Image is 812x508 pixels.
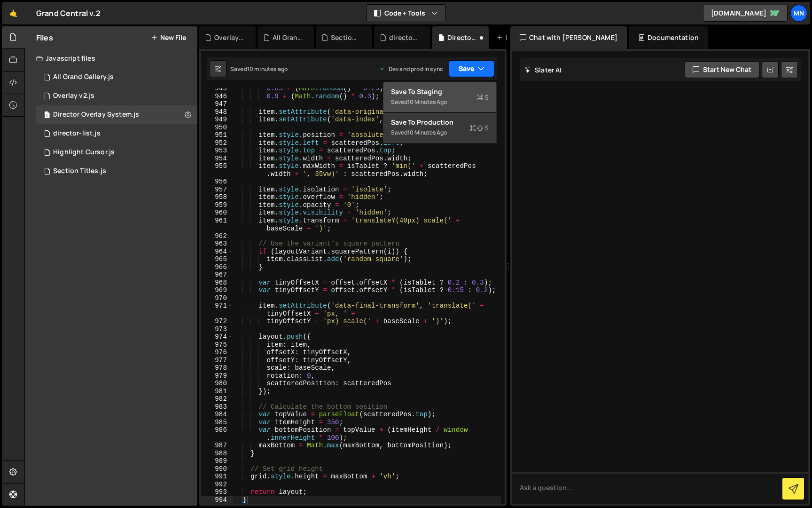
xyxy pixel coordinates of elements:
div: 978 [201,364,233,372]
div: 989 [201,457,233,465]
div: 993 [201,488,233,496]
div: 967 [201,271,233,279]
div: Grand Central v.2 [36,8,101,19]
div: 946 [201,93,233,101]
div: Save to Staging [391,87,489,96]
a: [DOMAIN_NAME] [703,5,788,22]
div: 986 [201,426,233,442]
div: 975 [201,341,233,349]
div: 972 [201,317,233,325]
div: director-list.js [389,33,419,42]
div: 979 [201,372,233,380]
div: 992 [201,481,233,489]
div: 990 [201,465,233,473]
div: Chat with [PERSON_NAME] [510,26,627,49]
div: 15298/40223.js [36,162,197,181]
div: 976 [201,349,233,357]
div: 984 [201,411,233,419]
button: Save [449,60,494,77]
div: 985 [201,419,233,427]
div: All Grand Gallery.js [273,33,303,42]
div: Overlay v2.js [214,33,244,42]
h2: Slater AI [524,65,562,74]
div: 987 [201,442,233,450]
div: 963 [201,240,233,248]
div: Dev and prod in sync [379,65,443,73]
div: Documentation [629,26,708,49]
div: Section Titles.js [331,33,361,42]
div: 949 [201,116,233,124]
div: New File [496,33,536,42]
div: 945 [201,85,233,93]
div: 10 minutes ago [247,65,288,73]
button: Save to StagingS Saved10 minutes ago [383,82,496,113]
div: 956 [201,178,233,186]
div: 958 [201,193,233,201]
span: S [469,123,489,133]
div: 991 [201,473,233,481]
div: 971 [201,302,233,317]
div: Saved [230,65,288,73]
div: 970 [201,294,233,302]
div: 954 [201,155,233,163]
div: 10 minutes ago [407,128,447,136]
div: Saved [391,96,489,108]
button: Start new chat [685,61,759,78]
a: MN [790,5,807,22]
div: Save to Production [391,118,489,127]
div: 15298/42891.js [36,105,197,124]
span: S [477,93,489,102]
div: director-list.js [53,129,101,138]
div: Director Overlay System.js [53,111,139,119]
div: Overlay v2.js [53,92,94,100]
div: 977 [201,357,233,365]
a: 🤙 [2,2,25,24]
span: 1 [44,112,50,119]
div: 982 [201,395,233,403]
div: 994 [201,496,233,504]
div: 959 [201,201,233,209]
div: 981 [201,388,233,396]
div: 968 [201,279,233,287]
div: 965 [201,255,233,263]
div: Saved [391,127,489,138]
div: 957 [201,186,233,194]
div: Highlight Cursor.js [53,148,115,157]
div: 950 [201,124,233,132]
div: 966 [201,263,233,271]
div: 974 [201,333,233,341]
div: 980 [201,380,233,388]
div: 10 minutes ago [407,98,447,106]
button: Save to ProductionS Saved10 minutes ago [383,113,496,143]
div: 948 [201,108,233,116]
div: 947 [201,100,233,108]
div: Section Titles.js [53,167,106,175]
div: 953 [201,147,233,155]
button: Code + Tools [367,5,445,22]
div: Javascript files [25,49,197,68]
div: 962 [201,232,233,240]
div: 955 [201,162,233,178]
div: 952 [201,139,233,147]
div: 964 [201,248,233,256]
div: 15298/45944.js [36,87,197,105]
div: 988 [201,450,233,458]
div: 983 [201,403,233,411]
h2: Files [36,32,53,43]
div: Director Overlay System.js [447,33,477,42]
div: 973 [201,325,233,333]
div: 961 [201,217,233,232]
div: 960 [201,209,233,217]
div: 969 [201,286,233,294]
div: All Grand Gallery.js [53,73,114,81]
div: 15298/43578.js [36,68,197,87]
div: 15298/40379.js [36,124,197,143]
div: 951 [201,131,233,139]
div: 15298/43117.js [36,143,197,162]
button: New File [151,34,186,41]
